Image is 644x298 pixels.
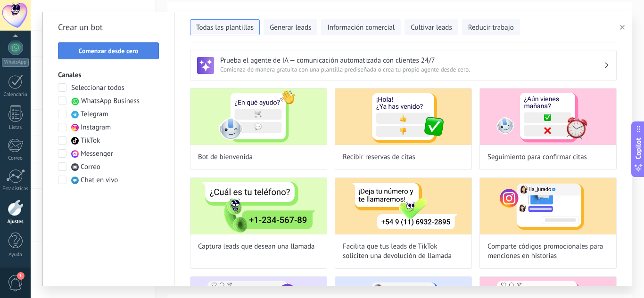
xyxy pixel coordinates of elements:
[634,137,643,159] span: Copilot
[220,56,604,65] h3: Prueba el agente de IA — comunicación automatizada con clientes 24/7
[321,19,401,35] button: Información comercial
[17,272,25,280] span: 1
[411,23,452,32] span: Cultivar leads
[79,48,139,54] span: Comenzar desde cero
[2,252,29,258] div: Ayuda
[58,71,159,80] h3: Canales
[81,136,100,145] span: TikTok
[58,20,159,35] h2: Crear un bot
[335,89,471,145] img: Recibir reservas de citas
[196,23,254,32] span: Todas las plantillas
[335,178,471,234] img: Facilita que tus leads de TikTok soliciten una devolución de llamada
[468,23,514,32] span: Reducir trabajo
[327,23,395,32] span: Información comercial
[58,42,159,59] button: Comenzar desde cero
[2,125,29,131] div: Listas
[81,123,111,132] span: Instagram
[198,242,315,251] span: Captura leads que desean una llamada
[343,153,415,162] span: Recibir reservas de citas
[81,97,140,106] span: WhatsApp Business
[198,153,253,162] span: Bot de bienvenida
[343,242,464,261] span: Facilita que tus leads de TikTok soliciten una devolución de llamada
[487,242,609,261] span: Comparte códigos promocionales para menciones en historias
[2,219,29,225] div: Ajustes
[405,19,458,35] button: Cultivar leads
[487,153,587,162] span: Seguimiento para confirmar citas
[81,176,118,185] span: Chat en vivo
[2,58,29,67] div: WhatsApp
[2,186,29,192] div: Estadísticas
[81,110,108,119] span: Telegram
[81,162,100,172] span: Correo
[220,65,604,74] span: Comienza de manera gratuita con una plantilla prediseñada o crea tu propio agente desde cero.
[81,149,113,159] span: Messenger
[480,178,616,234] img: Comparte códigos promocionales para menciones en historias
[264,19,317,35] button: Generar leads
[480,89,616,145] img: Seguimiento para confirmar citas
[270,23,311,32] span: Generar leads
[71,83,124,93] span: Seleccionar todos
[190,178,327,234] img: Captura leads que desean una llamada
[190,89,327,145] img: Bot de bienvenida
[2,92,29,98] div: Calendario
[190,19,260,35] button: Todas las plantillas
[2,155,29,161] div: Correo
[462,19,520,35] button: Reducir trabajo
